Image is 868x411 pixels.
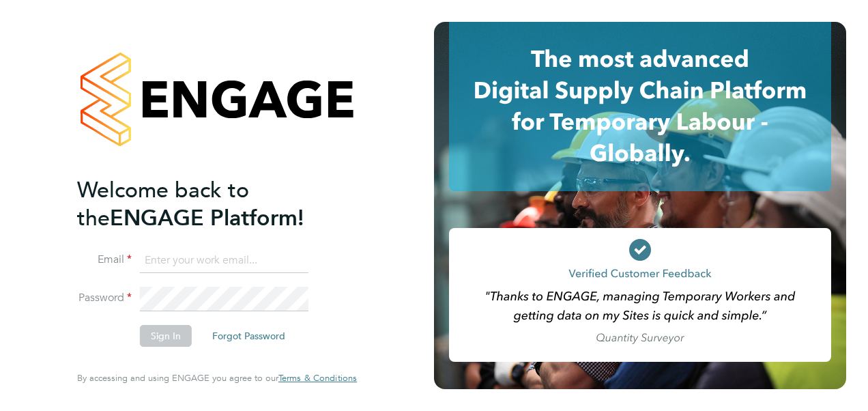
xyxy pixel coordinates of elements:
[140,249,308,273] input: Enter your work email...
[278,373,357,384] a: Terms & Conditions
[77,291,132,305] label: Password
[201,325,296,347] button: Forgot Password
[77,177,249,231] span: Welcome back to the
[278,372,357,384] span: Terms & Conditions
[140,325,192,347] button: Sign In
[77,176,343,232] h2: ENGAGE Platform!
[77,372,357,384] span: By accessing and using ENGAGE you agree to our
[77,253,132,267] label: Email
